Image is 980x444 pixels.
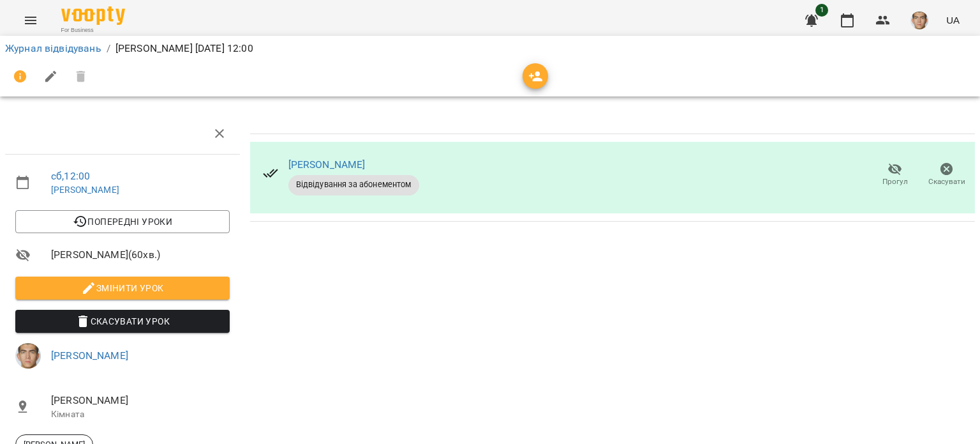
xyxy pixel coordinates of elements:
[51,247,230,263] span: [PERSON_NAME] ( 60 хв. )
[288,179,419,190] span: Відвідування за абонементом
[5,41,975,56] nav: breadcrumb
[26,214,219,229] span: Попередні уроки
[51,185,119,195] a: [PERSON_NAME]
[51,393,230,408] span: [PERSON_NAME]
[51,408,230,421] p: Кімната
[815,4,828,17] span: 1
[921,157,972,193] button: Скасувати
[107,41,110,56] li: /
[51,349,128,362] a: [PERSON_NAME]
[882,176,908,187] span: Прогул
[5,42,101,54] a: Журнал відвідувань
[61,6,125,25] img: Voopty Logo
[941,8,965,32] button: UA
[946,13,960,27] span: UA
[910,11,928,29] img: 290265f4fa403245e7fea1740f973bad.jpg
[61,26,125,34] span: For Business
[869,157,921,193] button: Прогул
[15,277,230,300] button: Змінити урок
[288,158,366,171] a: [PERSON_NAME]
[15,5,46,36] button: Menu
[928,176,965,187] span: Скасувати
[26,314,219,329] span: Скасувати Урок
[51,170,90,182] a: сб , 12:00
[26,280,219,296] span: Змінити урок
[15,210,230,233] button: Попередні уроки
[15,310,230,333] button: Скасувати Урок
[15,343,41,369] img: 290265f4fa403245e7fea1740f973bad.jpg
[115,41,253,56] p: [PERSON_NAME] [DATE] 12:00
